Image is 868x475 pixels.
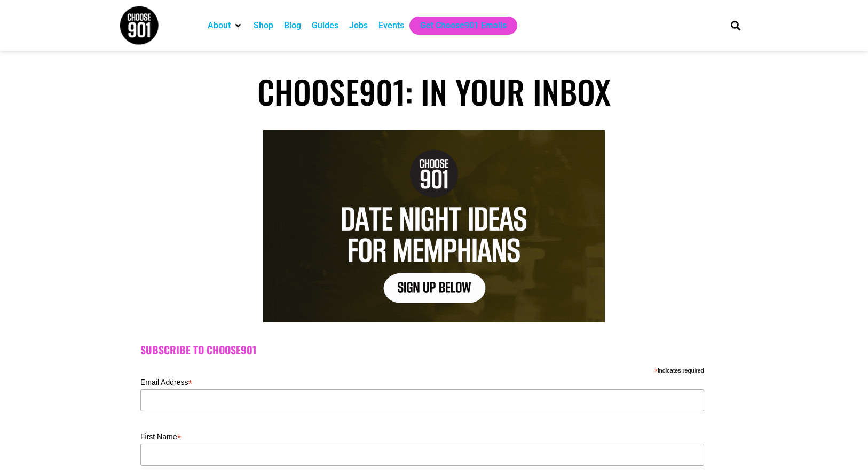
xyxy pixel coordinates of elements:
[208,19,231,32] a: About
[202,17,713,35] nav: Main nav
[263,130,605,322] img: Text graphic with "Choose 901" logo. Reads: "7 Things to Do in Memphis This Week. Sign Up Below."...
[202,17,248,35] div: About
[727,17,745,34] div: Search
[140,365,704,375] div: indicates required
[140,375,704,387] label: Email Address
[140,344,728,357] h2: Subscribe to Choose901
[420,19,507,32] a: Get Choose901 Emails
[119,72,749,110] h1: Choose901: In Your Inbox
[284,19,301,32] a: Blog
[312,19,338,32] a: Guides
[378,19,404,32] a: Events
[349,19,368,32] a: Jobs
[254,19,273,32] a: Shop
[140,429,704,442] label: First Name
